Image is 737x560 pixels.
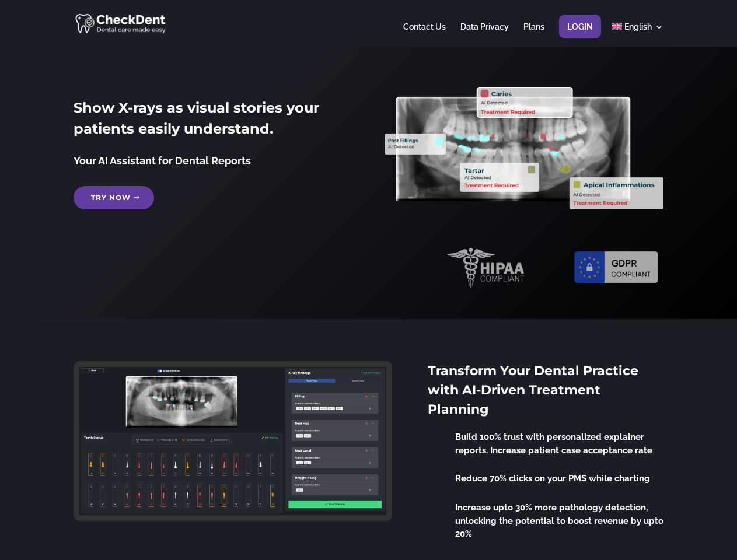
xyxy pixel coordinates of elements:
span: Increase upto 30% more pathology detection, unlocking the potential to boost revenue by upto 20% [455,502,663,539]
img: X_Ray_annotated [385,87,663,209]
span: Transform Your Dental Practice with AI-Driven Treatment Planning [428,363,638,417]
span: Reduce 70% clicks on your PMS while charting [455,473,650,484]
span: English [624,22,652,32]
span: Your AI Assistant for Dental Reports [74,155,251,167]
a: Contact Us [403,23,446,45]
a: Data Privacy [460,23,509,45]
a: Plans [523,23,544,45]
img: CheckDent AI [75,12,167,34]
h2: Show X-rays as visual stories your patients easily understand. [74,97,352,145]
a: English [612,23,663,45]
span: Build 100% trust with personalized explainer reports. Increase patient case acceptance rate [455,432,652,456]
a: Login [567,23,593,45]
a: Try Now [74,186,154,209]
